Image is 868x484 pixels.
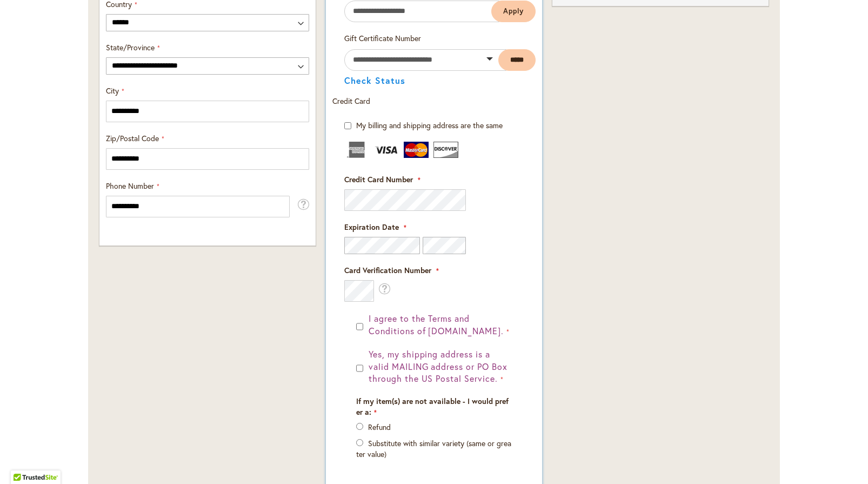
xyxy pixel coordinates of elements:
[344,222,399,232] span: Expiration Date
[433,142,458,158] img: Discover
[344,174,413,184] span: Credit Card Number
[369,313,504,336] span: I agree to the Terms and Conditions of [DOMAIN_NAME].
[503,6,524,16] span: Apply
[344,265,431,275] span: Card Verification Number
[356,120,503,130] span: My billing and shipping address are the same
[356,438,511,459] label: Substitute with similar variety (same or greater value)
[491,1,536,22] button: Apply
[332,96,370,106] span: Credit Card
[106,85,119,96] span: City
[374,142,399,158] img: Visa
[404,142,429,158] img: MasterCard
[344,142,369,158] img: American Express
[106,133,159,143] span: Zip/Postal Code
[106,181,154,191] span: Phone Number
[344,76,405,85] button: Check Status
[8,446,38,476] iframe: Launch Accessibility Center
[106,42,155,52] span: State/Province
[356,396,509,417] span: If my item(s) are not available - I would prefer a:
[368,422,391,432] label: Refund
[344,33,421,43] span: Gift Certificate Number
[369,348,508,384] span: Yes, my shipping address is a valid MAILING address or PO Box through the US Postal Service.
